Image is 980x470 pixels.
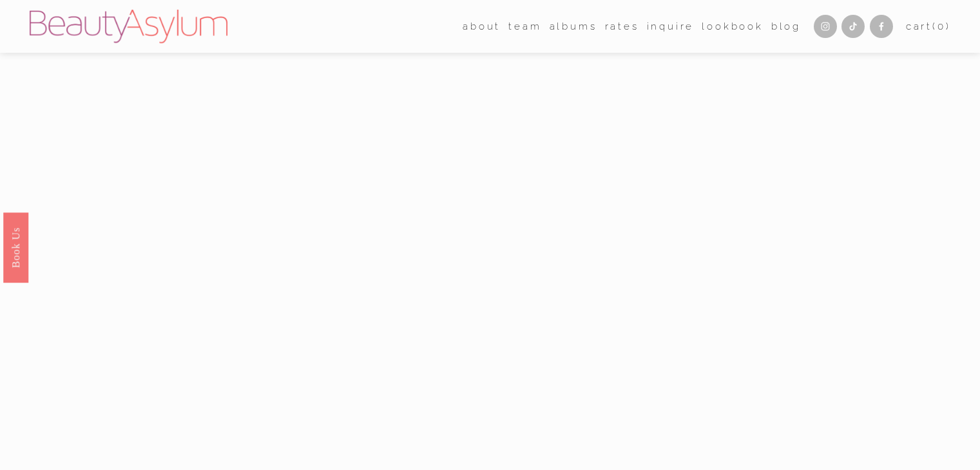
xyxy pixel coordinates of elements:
span: 0 [937,21,946,32]
a: TikTok [841,15,865,38]
a: Facebook [870,15,893,38]
a: Book Us [3,212,28,283]
a: Inquire [647,17,695,36]
img: Beauty Asylum | Bridal Hair &amp; Makeup Charlotte &amp; Atlanta [30,10,227,43]
a: folder dropdown [508,17,541,36]
span: team [508,18,541,35]
a: Blog [771,17,801,36]
span: about [463,18,501,35]
a: folder dropdown [463,17,501,36]
a: albums [550,17,597,36]
a: Rates [605,17,639,36]
span: ( ) [932,21,950,32]
a: 0 items in cart [906,18,951,35]
a: Lookbook [702,17,763,36]
a: Instagram [814,15,837,38]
